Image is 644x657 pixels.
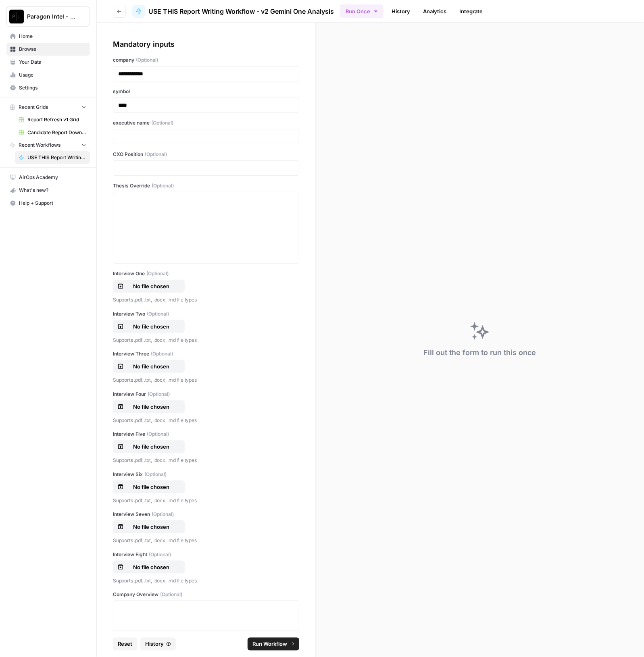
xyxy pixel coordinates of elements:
[113,456,299,464] p: Supports .pdf, .txt, .docx, .md file types
[15,126,90,139] a: Candidate Report Download Sheet
[148,391,170,398] span: (Optional)
[152,511,174,518] span: (Optional)
[19,71,86,79] span: Usage
[19,104,48,111] span: Recent Grids
[113,280,185,293] button: No file chosen
[113,182,299,189] label: Thesis Override
[6,171,90,184] a: AirOps Academy
[146,270,169,277] span: (Optional)
[125,322,177,331] p: No file chosen
[144,471,167,478] span: (Optional)
[15,151,90,164] a: USE THIS Report Writing Workflow - v2 Gemini One Analysis
[6,81,90,94] a: Settings
[149,551,171,558] span: (Optional)
[19,84,86,91] span: Settings
[152,182,174,189] span: (Optional)
[113,320,185,333] button: No file chosen
[423,347,536,358] div: Fill out the form to run this once
[19,174,86,181] span: AirOps Academy
[113,400,185,413] button: No file chosen
[125,443,177,451] p: No file chosen
[113,440,185,453] button: No file chosen
[132,5,334,18] a: USE THIS Report Writing Workflow - v2 Gemini One Analysis
[160,591,182,598] span: (Optional)
[113,511,299,518] label: Interview Seven
[113,577,299,585] p: Supports .pdf, .txt, .docx, .md file types
[113,497,299,505] p: Supports .pdf, .txt, .docx, .md file types
[147,310,169,318] span: (Optional)
[113,350,299,358] label: Interview Three
[19,46,86,53] span: Browse
[6,6,90,27] button: Workspace: Paragon Intel - Bill / Ty / Colby R&D
[125,523,177,531] p: No file chosen
[6,139,90,151] button: Recent Workflows
[125,282,177,290] p: No file chosen
[6,69,90,81] a: Usage
[387,5,415,18] a: History
[454,5,488,18] a: Integrate
[113,430,299,438] label: Interview Five
[9,9,24,24] img: Paragon Intel - Bill / Ty / Colby R&D Logo
[125,362,177,370] p: No file chosen
[151,119,173,127] span: (Optional)
[113,270,299,277] label: Interview One
[113,520,185,533] button: No file chosen
[6,30,90,43] a: Home
[6,56,90,69] a: Your Data
[147,430,169,438] span: (Optional)
[19,141,60,149] span: Recent Workflows
[418,5,451,18] a: Analytics
[136,56,158,64] span: (Optional)
[113,471,299,478] label: Interview Six
[113,376,299,384] p: Supports .pdf, .txt, .docx, .md file types
[145,151,167,158] span: (Optional)
[125,403,177,411] p: No file chosen
[113,591,299,598] label: Company Overview
[113,391,299,398] label: Interview Four
[19,58,86,66] span: Your Data
[113,480,185,493] button: No file chosen
[19,200,86,207] span: Help + Support
[113,88,299,95] label: symbol
[113,638,137,651] button: Reset
[19,33,86,40] span: Home
[113,360,185,373] button: No file chosen
[145,640,164,648] span: History
[113,56,299,64] label: company
[252,640,287,648] span: Run Workflow
[6,197,90,210] button: Help + Support
[6,101,90,113] button: Recent Grids
[113,336,299,344] p: Supports .pdf, .txt, .docx, .md file types
[113,119,299,127] label: executive name
[113,416,299,424] p: Supports .pdf, .txt, .docx, .md file types
[6,184,90,197] button: What's new?
[113,310,299,318] label: Interview Two
[27,154,86,161] span: USE THIS Report Writing Workflow - v2 Gemini One Analysis
[27,116,86,123] span: Report Refresh v1 Grid
[27,129,86,136] span: Candidate Report Download Sheet
[248,638,299,651] button: Run Workflow
[15,113,90,126] a: Report Refresh v1 Grid
[340,4,383,18] button: Run Once
[125,563,177,571] p: No file chosen
[27,12,76,21] span: Paragon Intel - Bill / Ty / [PERSON_NAME] R&D
[151,350,173,358] span: (Optional)
[125,483,177,491] p: No file chosen
[113,561,185,574] button: No file chosen
[6,43,90,56] a: Browse
[7,184,90,196] div: What's new?
[148,6,334,16] span: USE THIS Report Writing Workflow - v2 Gemini One Analysis
[113,296,299,304] p: Supports .pdf, .txt, .docx, .md file types
[113,536,299,545] p: Supports .pdf, .txt, .docx, .md file types
[140,638,176,651] button: History
[113,151,299,158] label: CXO Position
[113,39,299,50] div: Mandatory inputs
[113,551,299,558] label: Interview Eight
[118,640,132,648] span: Reset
